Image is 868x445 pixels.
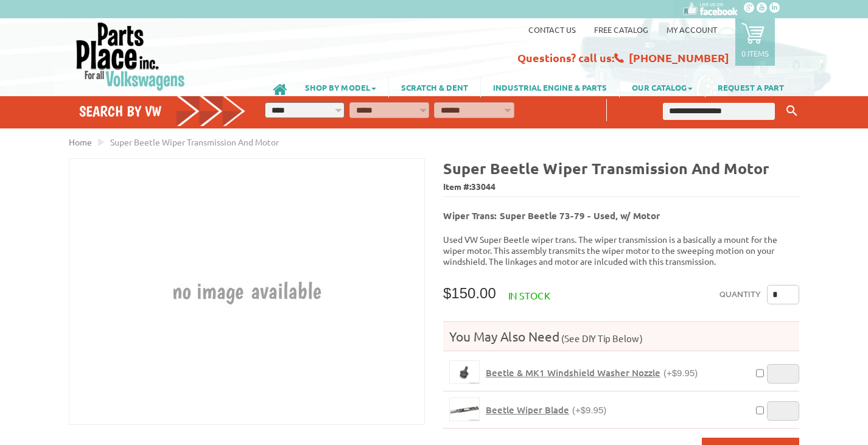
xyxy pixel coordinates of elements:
a: Beetle Wiper Blade [449,398,480,421]
a: Free Catalog [594,24,648,35]
a: OUR CATALOG [620,77,705,97]
a: INDUSTRIAL ENGINE & PARTS [481,77,619,97]
span: Item #: [443,178,799,196]
span: $150.00 [443,285,496,301]
img: Super Beetle Wiper Transmission And Motor [114,159,380,424]
span: (See DIY Tip Below) [559,332,643,344]
a: Beetle & MK1 Windshield Washer Nozzle [449,360,480,384]
b: Wiper Trans: Super Beetle 73-79 - Used, w/ Motor [443,209,660,222]
a: Contact us [528,24,576,35]
p: 0 items [741,48,769,58]
a: Beetle & MK1 Windshield Washer Nozzle(+$9.95) [486,367,698,379]
span: (+$9.95) [663,368,698,378]
span: (+$9.95) [572,405,606,415]
a: My Account [667,24,717,35]
b: Super Beetle Wiper Transmission And Motor [443,158,769,178]
span: Beetle & MK1 Windshield Washer Nozzle [486,366,660,379]
span: In stock [508,289,550,301]
h4: Search by VW [79,102,246,120]
a: REQUEST A PART [705,77,796,97]
a: 0 items [735,18,775,66]
a: Beetle Wiper Blade(+$9.95) [486,404,606,416]
img: Parts Place Inc! [75,21,186,91]
button: Keyword Search [783,101,801,121]
p: Used VW Super Beetle wiper trans. The wiper transmission is a basically a mount for the wiper mot... [443,234,799,267]
img: Beetle Wiper Blade [450,398,479,421]
img: Beetle & MK1 Windshield Washer Nozzle [450,361,479,384]
h4: You May Also Need [443,328,799,345]
label: Quantity [719,285,761,304]
a: SHOP BY MODEL [293,77,388,97]
span: Super Beetle Wiper Transmission And Motor [110,136,279,147]
span: Beetle Wiper Blade [486,404,569,416]
a: Home [69,136,92,147]
span: 33044 [471,181,495,192]
a: SCRATCH & DENT [389,77,480,97]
